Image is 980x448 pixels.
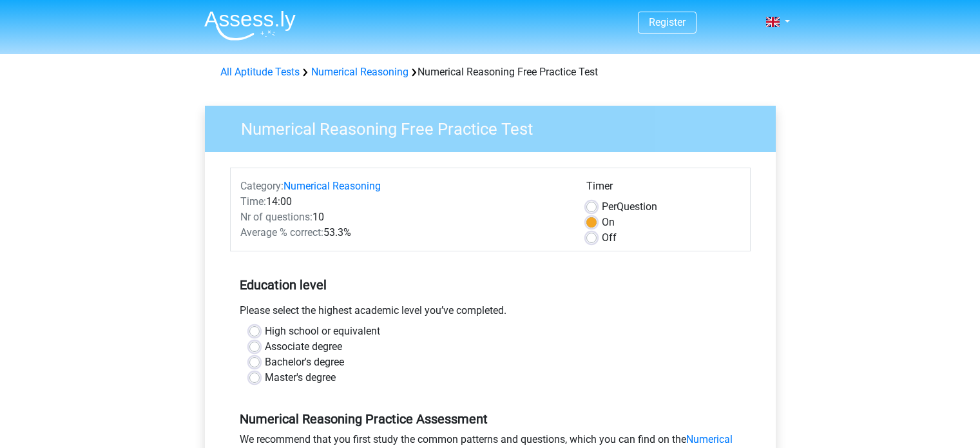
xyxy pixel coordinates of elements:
[265,339,342,355] label: Associate degree
[240,211,312,223] span: Nr of questions:
[240,195,266,208] span: Time:
[311,66,408,78] a: Numerical Reasoning
[649,16,686,28] a: Register
[283,180,381,192] a: Numerical Reasoning
[265,355,344,370] label: Bachelor's degree
[230,303,751,324] div: Please select the highest academic level you’ve completed.
[204,10,296,41] img: Assessly
[265,370,336,385] label: Master's degree
[602,215,615,230] label: On
[602,199,657,215] label: Question
[231,209,577,225] div: 10
[231,225,577,240] div: 53.3%
[265,324,380,339] label: High school or equivalent
[226,114,766,139] h3: Numerical Reasoning Free Practice Test
[586,179,740,199] div: Timer
[240,411,741,427] h5: Numerical Reasoning Practice Assessment
[602,200,617,213] span: Per
[240,180,283,192] span: Category:
[240,272,741,298] h5: Education level
[231,194,577,209] div: 14:00
[240,226,323,239] span: Average % correct:
[220,66,300,78] a: All Aptitude Tests
[602,230,617,246] label: Off
[215,64,765,80] div: Numerical Reasoning Free Practice Test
